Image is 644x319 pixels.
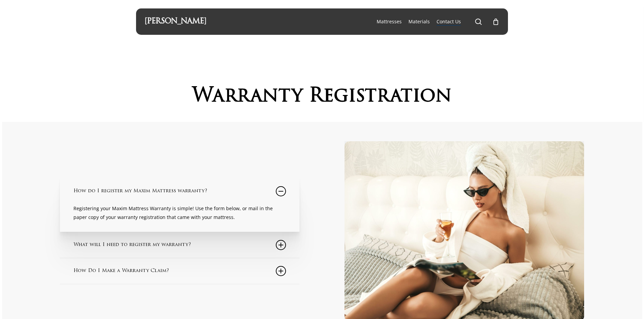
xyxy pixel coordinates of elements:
span: Materials [408,18,430,25]
a: What will I need to register my warranty? [73,232,286,258]
a: [PERSON_NAME] [145,18,206,25]
a: Mattresses [377,18,402,25]
span: Mattresses [377,18,402,25]
p: Registering your Maxim Mattress Warranty is simple! Use the form below, or mail in the paper copy... [73,204,286,222]
nav: Main Menu [373,8,499,35]
a: How do I register my Maxim Mattress warranty? [73,178,286,204]
a: Contact Us [437,18,461,25]
a: Cart [492,18,499,25]
span: Contact Us [437,18,461,25]
h3: Warranty Registration [173,86,472,107]
a: Materials [408,18,430,25]
a: How Do I Make a Warranty Claim? [73,258,286,284]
